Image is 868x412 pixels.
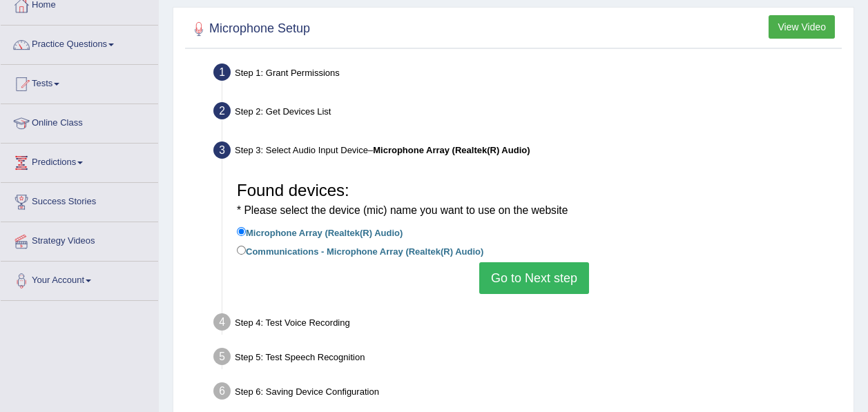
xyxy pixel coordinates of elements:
[237,182,831,218] h3: Found devices:
[1,183,158,217] a: Success Stories
[207,378,847,409] div: Step 6: Saving Device Configuration
[207,137,847,168] div: Step 3: Select Audio Input Device
[237,246,246,255] input: Communications - Microphone Array (Realtek(R) Audio)
[207,344,847,374] div: Step 5: Test Speech Recognition
[769,15,835,39] button: View Video
[368,145,530,155] span: –
[1,26,158,60] a: Practice Questions
[237,227,246,236] input: Microphone Array (Realtek(R) Audio)
[237,224,403,239] label: Microphone Array (Realtek(R) Audio)
[189,19,310,39] h2: Microphone Setup
[1,104,158,139] a: Online Class
[207,309,847,340] div: Step 4: Test Voice Recording
[1,262,158,296] a: Your Account
[207,59,847,90] div: Step 1: Grant Permissions
[479,262,589,294] button: Go to Next step
[1,144,158,178] a: Predictions
[237,243,483,258] label: Communications - Microphone Array (Realtek(R) Audio)
[207,98,847,128] div: Step 2: Get Devices List
[1,65,158,99] a: Tests
[1,222,158,257] a: Strategy Videos
[237,204,568,216] small: * Please select the device (mic) name you want to use on the website
[373,145,530,155] b: Microphone Array (Realtek(R) Audio)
